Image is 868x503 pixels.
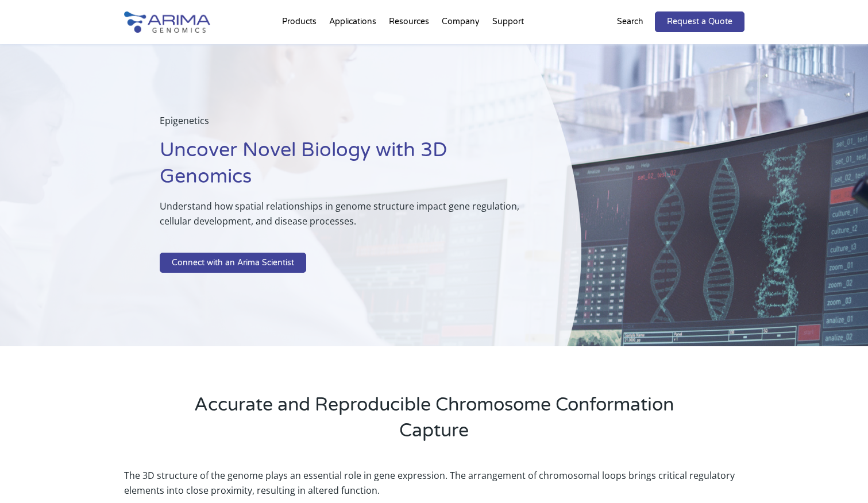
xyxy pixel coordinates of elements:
[655,11,744,32] a: Request a Quote
[617,14,643,29] p: Search
[160,199,524,238] p: Understand how spatial relationships in genome structure impact gene regulation, cellular develop...
[160,137,524,199] h1: Uncover Novel Biology with 3D Genomics
[160,113,524,137] p: Epigenetics
[124,11,210,33] img: Arima-Genomics-logo
[170,392,699,452] h2: Accurate and Reproducible Chromosome Conformation Capture
[160,253,306,273] a: Connect with an Arima Scientist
